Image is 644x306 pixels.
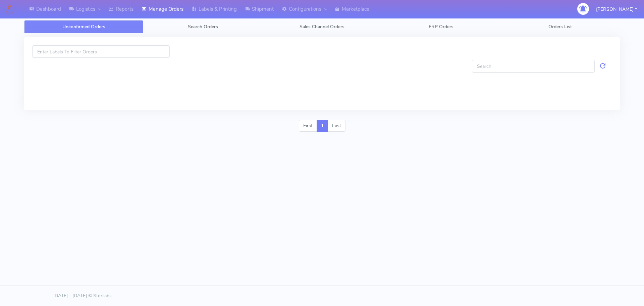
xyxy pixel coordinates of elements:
[472,60,595,72] input: Search
[188,24,218,30] span: Search Orders
[591,2,642,16] button: [PERSON_NAME]
[429,24,453,30] span: ERP Orders
[32,45,170,58] input: Enter Labels To Filter Orders
[317,120,328,132] a: 1
[62,24,105,30] span: Unconfirmed Orders
[300,24,344,30] span: Sales Channel Orders
[548,24,572,30] span: Orders List
[24,20,620,33] ul: Tabs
